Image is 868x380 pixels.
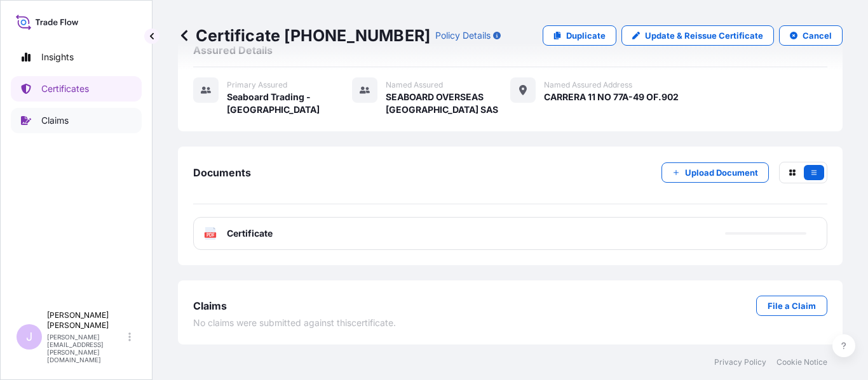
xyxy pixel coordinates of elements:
span: No claims were submitted against this certificate . [193,317,396,329]
p: Upload Document [685,166,758,179]
span: Primary assured [227,80,287,90]
span: Named Assured [386,80,443,90]
a: Update & Reissue Certificate [621,25,774,46]
p: Cancel [803,29,832,42]
p: Certificate [PHONE_NUMBER] [178,25,430,46]
span: Claims [193,299,227,312]
a: Duplicate [543,25,616,46]
p: Update & Reissue Certificate [645,29,763,42]
a: Claims [11,108,142,133]
p: File a Claim [768,299,816,312]
span: Named Assured Address [544,80,632,90]
a: Cookie Notice [776,357,827,367]
p: [PERSON_NAME][EMAIL_ADDRESS][PERSON_NAME][DOMAIN_NAME] [47,333,126,364]
span: J [26,331,32,343]
a: File a Claim [756,296,827,316]
p: Certificates [41,82,89,95]
span: Seaboard Trading - [GEOGRAPHIC_DATA] [227,91,352,116]
p: Policy Details [435,29,491,42]
p: Insights [41,51,74,63]
p: [PERSON_NAME] [PERSON_NAME] [47,310,126,331]
span: Certificate [227,227,273,240]
p: Claims [41,114,69,127]
a: Certificates [11,76,142,102]
a: Insights [11,44,142,70]
text: PDF [207,233,215,237]
button: Upload Document [661,162,769,183]
span: CARRERA 11 NO 77A-49 OF.902 [544,91,679,103]
span: SEABOARD OVERSEAS [GEOGRAPHIC_DATA] SAS [386,91,511,116]
p: Duplicate [566,29,606,42]
span: Documents [193,166,251,179]
a: Privacy Policy [714,357,766,367]
button: Cancel [779,25,843,46]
